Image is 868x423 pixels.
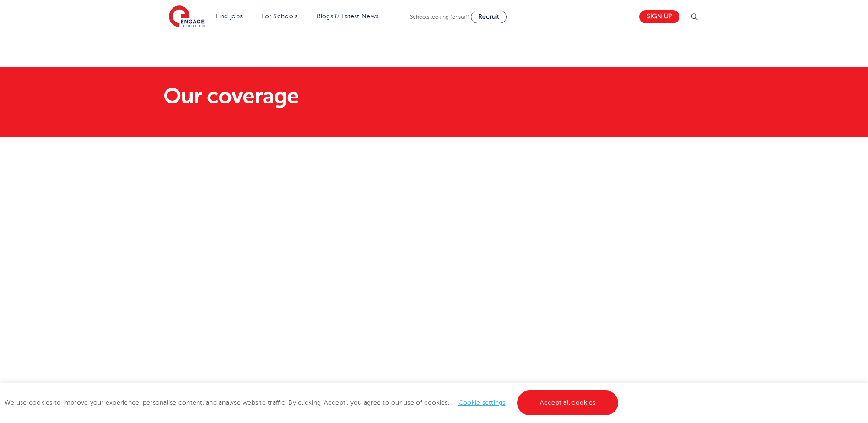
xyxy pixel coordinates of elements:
[517,390,619,415] a: Accept all cookies
[458,399,506,406] a: Cookie settings
[639,10,679,23] a: Sign up
[410,14,469,20] span: Schools looking for staff
[5,399,620,406] span: We use cookies to improve your experience, personalise content, and analyse website traffic. By c...
[478,13,499,20] span: Recruit
[317,13,379,20] a: Blogs & Latest News
[261,13,297,20] a: For Schools
[471,11,507,23] a: Recruit
[163,85,520,107] h1: Our coverage
[169,5,205,28] img: Engage Education
[216,13,243,20] a: Find jobs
